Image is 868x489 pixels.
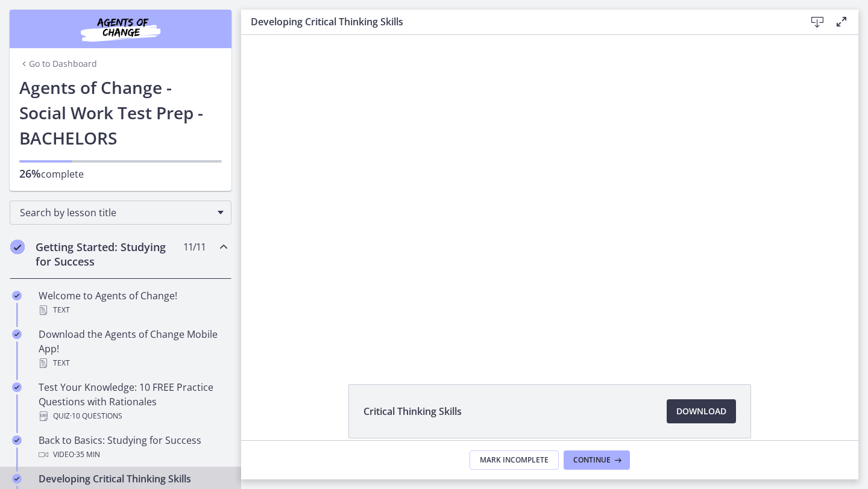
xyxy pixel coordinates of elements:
i: Completed [12,291,22,301]
h1: Agents of Change - Social Work Test Prep - BACHELORS [19,75,222,151]
i: Completed [12,474,22,484]
span: Mark Incomplete [480,455,549,465]
img: Agents of Change [48,14,193,43]
button: Mark Incomplete [470,450,559,470]
div: Text [39,303,227,317]
div: Video [39,447,227,462]
div: Quiz [39,409,227,423]
div: Search by lesson title [10,201,231,225]
i: Completed [12,329,22,339]
div: Welcome to Agents of Change! [39,288,227,317]
a: Go to Dashboard [19,58,97,70]
div: Text [39,356,227,370]
h3: Developing Critical Thinking Skills [251,14,786,29]
i: Completed [12,435,22,445]
span: Search by lesson title [20,206,212,219]
span: Critical Thinking Skills [363,404,462,419]
div: Download the Agents of Change Mobile App! [39,327,227,370]
div: Test Your Knowledge: 10 FREE Practice Questions with Rationales [39,380,227,423]
iframe: Video Lesson [241,35,858,357]
h2: Getting Started: Studying for Success [36,240,183,269]
div: Back to Basics: Studying for Success [39,433,227,462]
span: · 10 Questions [70,409,122,423]
a: Download [667,399,736,423]
span: 11 / 11 [183,240,206,254]
span: 26% [19,166,41,181]
i: Completed [10,240,25,254]
span: · 35 min [74,447,100,462]
span: Continue [573,455,611,465]
p: complete [19,166,222,181]
span: Download [676,404,726,419]
i: Completed [12,382,22,392]
button: Continue [564,450,630,470]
